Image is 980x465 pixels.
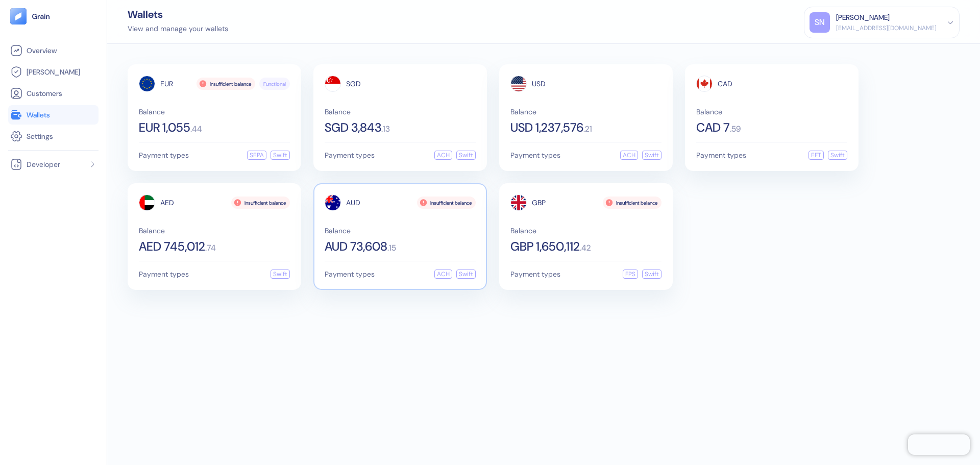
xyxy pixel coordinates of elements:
span: . 21 [583,125,592,133]
span: AED 745,012 [139,240,205,253]
span: CAD [718,80,732,87]
div: ACH [434,151,452,160]
span: USD [532,80,546,87]
img: logo-tablet-V2.svg [10,8,27,25]
span: Settings [27,131,53,141]
span: AUD 73,608 [325,240,387,253]
div: View and manage your wallets [128,23,228,34]
span: Developer [27,159,60,169]
div: Swift [642,270,661,279]
a: Overview [10,44,96,57]
span: Customers [27,88,62,99]
div: SN [810,12,830,33]
div: FPS [623,270,638,279]
span: GBP [532,199,546,206]
div: Swift [271,151,290,160]
div: Insufficient balance [603,197,661,209]
span: . 42 [580,244,591,252]
div: Wallets [128,9,228,19]
div: ACH [620,151,638,160]
span: . 44 [190,125,202,133]
div: EFT [808,151,824,160]
span: Payment types [510,271,560,278]
div: Insufficient balance [417,197,476,209]
span: Balance [139,108,290,115]
span: Overview [27,45,57,56]
span: EUR [160,80,173,87]
span: Payment types [696,152,746,159]
div: Insufficient balance [197,78,255,90]
span: EUR 1,055 [139,121,190,134]
a: [PERSON_NAME] [10,66,96,78]
div: Swift [642,151,661,160]
img: logo [32,13,51,20]
div: Swift [271,270,290,279]
span: CAD 7 [696,121,730,134]
span: Balance [139,227,290,234]
span: Balance [325,227,476,234]
a: Customers [10,87,96,100]
span: AUD [346,199,360,206]
span: Payment types [139,152,189,159]
div: [PERSON_NAME] [836,12,890,23]
span: GBP 1,650,112 [510,240,580,253]
span: Balance [325,108,476,115]
span: Balance [510,108,661,115]
div: SEPA [247,151,266,160]
div: ACH [434,270,452,279]
span: Payment types [139,271,189,278]
a: Settings [10,130,96,142]
span: Balance [510,227,661,234]
a: Wallets [10,109,96,121]
span: [PERSON_NAME] [27,67,80,77]
div: [EMAIL_ADDRESS][DOMAIN_NAME] [836,23,937,33]
span: Functional [263,80,286,88]
span: Wallets [27,110,50,120]
span: Payment types [325,271,375,278]
span: . 13 [381,125,390,133]
span: . 74 [205,244,216,252]
span: . 15 [387,244,396,252]
iframe: Chatra live chat [908,434,970,455]
span: Payment types [510,152,560,159]
div: Swift [456,270,476,279]
span: . 59 [730,125,741,133]
span: Balance [696,108,847,115]
div: Swift [828,151,847,160]
div: Insufficient balance [231,197,290,209]
span: SGD [346,80,361,87]
span: Payment types [325,152,375,159]
span: USD 1,237,576 [510,121,583,134]
span: SGD 3,843 [325,121,381,134]
span: AED [160,199,174,206]
div: Swift [456,151,476,160]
